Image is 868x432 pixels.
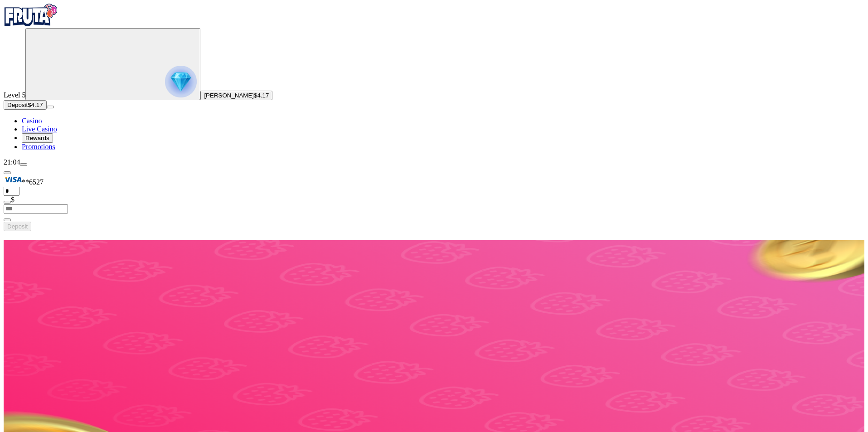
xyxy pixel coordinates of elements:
a: Promotions [22,143,55,150]
button: eye icon [4,201,11,204]
span: $ [11,196,15,204]
button: menu [47,106,54,108]
span: Level 5 [4,91,25,99]
span: [PERSON_NAME] [204,92,254,99]
button: menu [20,163,27,166]
a: Casino [22,117,42,125]
span: $4.17 [254,92,269,99]
button: Depositplus icon$4.17 [4,100,47,110]
img: Fruta [4,4,58,26]
button: [PERSON_NAME]$4.17 [200,91,272,100]
button: reward progress [25,28,200,100]
span: 21:04 [4,158,20,166]
span: Rewards [25,135,49,141]
nav: Primary [4,4,864,151]
span: $4.17 [28,102,43,108]
img: reward progress [165,66,197,97]
span: Deposit [7,223,28,230]
a: Fruta [4,20,58,28]
button: Rewards [22,133,53,143]
span: Deposit [7,102,28,108]
a: Live Casino [22,125,57,133]
img: Visa [4,175,22,184]
button: Hide quick deposit form [4,171,11,174]
nav: Main menu [4,117,864,151]
button: eye icon [4,218,11,221]
button: Deposit [4,222,31,231]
